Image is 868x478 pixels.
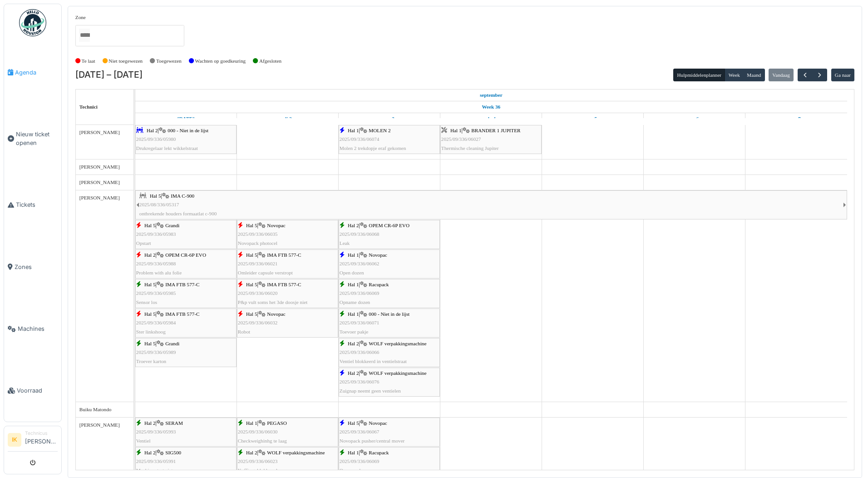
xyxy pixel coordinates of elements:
[238,261,278,266] span: 2025/09/336/06021
[238,251,337,277] div: |
[450,128,462,133] span: Hal 1
[136,320,176,325] span: 2025/09/336/05984
[136,261,176,266] span: 2025/09/336/05988
[348,341,359,346] span: Hal 2
[8,433,21,447] li: IK
[478,90,505,101] a: 1 september 2025
[479,101,503,113] a: Week 36
[136,438,151,443] span: Ventiel
[441,136,481,142] span: 2025/09/336/06027
[340,349,380,355] span: 2025/09/336/06066
[369,311,409,317] span: 000 - Niet in de lijst
[340,339,439,366] div: |
[238,270,293,275] span: Omleider capsule verstropt
[484,113,498,124] a: 4 september 2025
[79,164,120,169] span: [PERSON_NAME]
[267,420,287,426] span: PEGASO
[340,221,439,248] div: |
[79,129,120,135] span: [PERSON_NAME]
[238,329,250,334] span: Robot
[246,450,257,455] span: Hal 2
[238,320,278,325] span: 2025/09/336/06032
[798,69,813,82] button: Vorige
[238,221,337,248] div: |
[340,299,370,305] span: Opname dozen
[340,468,370,473] span: Opname dozen
[369,252,387,258] span: Novopac
[139,211,217,216] span: ontbrekende houders formaatlat c-900
[171,193,194,199] span: IMA C-900
[136,280,236,307] div: |
[348,223,359,228] span: Hal 2
[8,430,58,452] a: IK Technicus[PERSON_NAME]
[136,458,176,464] span: 2025/09/336/05991
[168,128,208,133] span: 000 - Niet in de lijst
[75,14,86,21] label: Zone
[831,69,855,81] button: Ga naar
[136,251,236,277] div: |
[340,290,380,296] span: 2025/09/336/06069
[340,388,401,393] span: Zuignap neemt geen ventielen
[743,69,765,81] button: Maand
[136,339,236,366] div: |
[18,324,58,333] span: Machines
[238,458,278,464] span: 2025/09/336/06023
[348,420,359,426] span: Hal 5
[369,370,426,376] span: WOLF verpakkingsmachine
[369,282,389,287] span: Racupack
[348,370,359,376] span: Hal 2
[15,68,58,77] span: Agenda
[348,128,359,133] span: Hal 1
[4,360,61,422] a: Voorraad
[340,310,439,336] div: |
[16,200,58,209] span: Tickets
[136,429,176,434] span: 2025/09/336/05993
[340,438,405,443] span: Novopack pusher/central mover
[267,282,301,287] span: IMA FTB 577-C
[108,57,143,65] label: Niet toegewezen
[238,231,278,237] span: 2025/09/336/06035
[144,341,156,346] span: Hal 5
[79,195,120,200] span: [PERSON_NAME]
[4,103,61,174] a: Nieuw ticket openen
[165,450,181,455] span: SIG500
[340,126,439,153] div: |
[382,113,397,124] a: 3 september 2025
[348,252,359,258] span: Hal 1
[441,145,499,151] span: Thermische cleaning Jupiter
[136,329,166,334] span: Ster linkshoog
[4,236,61,298] a: Zones
[144,420,156,426] span: Hal 2
[136,310,236,336] div: |
[238,419,337,445] div: |
[673,69,725,81] button: Hulpmiddelenplanner
[340,369,439,395] div: |
[17,386,58,395] span: Voorraad
[79,422,120,428] span: [PERSON_NAME]
[195,57,246,65] label: Wachten op goedkeuring
[340,458,380,464] span: 2025/09/336/06069
[267,311,285,317] span: Novopac
[246,420,257,426] span: Hal 1
[340,280,439,307] div: |
[340,329,369,334] span: Toevoer pakje
[165,223,179,228] span: Grandi
[165,341,179,346] span: Grandi
[136,270,182,275] span: Problem with alu folie
[238,290,278,296] span: 2025/09/336/06020
[340,448,439,475] div: |
[165,311,199,317] span: IMA FTB 577-C
[369,223,409,228] span: OPEM CR-6P EVO
[25,430,58,449] li: [PERSON_NAME]
[136,299,157,305] span: Sensor los
[348,282,359,287] span: Hal 1
[79,104,98,110] span: Technici
[19,9,46,36] img: Badge_color-CXgf-gQk.svg
[136,419,236,445] div: |
[175,113,197,124] a: 1 september 2025
[259,57,281,65] label: Afgesloten
[238,468,277,473] span: Koffie geblokkeerd
[340,145,406,151] span: Molen 2 trekdopje eraf gekomen
[136,136,176,142] span: 2025/09/336/05980
[369,450,389,455] span: Racupack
